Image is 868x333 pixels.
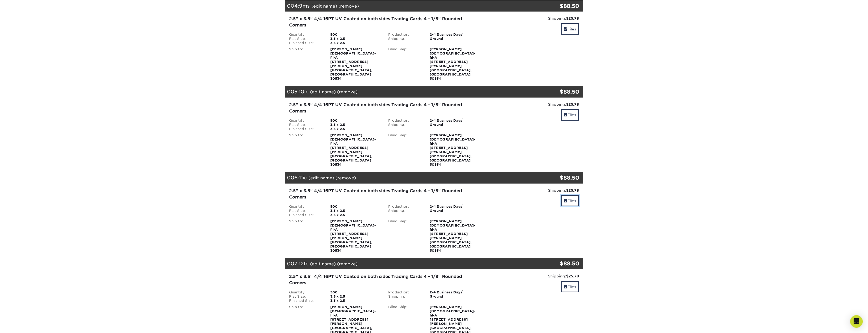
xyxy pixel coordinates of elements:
[299,89,308,94] span: 10ic
[384,37,426,41] div: Shipping:
[285,47,327,81] div: Ship to:
[326,205,384,209] div: 500
[534,260,579,267] div: $88.50
[289,16,480,28] div: 2.5" x 3.5" 4/4 16PT UV Coated on both sides Trading Cards 4 - 1/8" Rounded Corners
[289,188,480,200] div: 2.5" x 3.5" 4/4 16PT UV Coated on both sides Trading Cards 4 - 1/8" Rounded Corners
[330,47,376,80] strong: [PERSON_NAME] [DEMOGRAPHIC_DATA]-fil-A [STREET_ADDRESS][PERSON_NAME] [GEOGRAPHIC_DATA], [GEOGRAPH...
[566,274,579,278] strong: $25.78
[285,219,327,253] div: Ship to:
[564,27,567,31] span: files
[384,219,426,253] div: Blind Ship:
[384,290,426,294] div: Production:
[330,133,376,166] strong: [PERSON_NAME] [DEMOGRAPHIC_DATA]-fil-A [STREET_ADDRESS][PERSON_NAME] [GEOGRAPHIC_DATA], [GEOGRAPH...
[384,33,426,37] div: Production:
[488,102,579,107] div: Shipping:
[384,294,426,299] div: Shipping:
[311,4,337,9] a: (edit name)
[310,89,336,94] a: (edit name)
[285,294,327,299] div: Flat Size:
[426,123,484,127] div: Ground
[426,290,484,294] div: 2-4 Business Days
[299,175,307,180] span: 11ic
[285,213,327,217] div: Finished Size:
[1,317,45,331] iframe: Google Customer Reviews
[430,133,475,166] strong: [PERSON_NAME] [DEMOGRAPHIC_DATA]-fil-A [STREET_ADDRESS][PERSON_NAME] [GEOGRAPHIC_DATA], [GEOGRAPH...
[326,213,384,217] div: 3.5 x 2.5
[337,89,358,94] a: (remove)
[285,33,327,37] div: Quantity:
[384,133,426,167] div: Blind Ship:
[326,294,384,299] div: 3.5 x 2.5
[285,209,327,213] div: Flat Size:
[326,290,384,294] div: 500
[426,37,484,41] div: Ground
[566,16,579,20] strong: $25.78
[561,195,579,206] a: Files
[289,102,480,114] div: 2.5" x 3.5" 4/4 16PT UV Coated on both sides Trading Cards 4 - 1/8" Rounded Corners
[488,188,579,193] div: Shipping:
[430,47,475,80] strong: [PERSON_NAME] [DEMOGRAPHIC_DATA]-fil-A [STREET_ADDRESS][PERSON_NAME] [GEOGRAPHIC_DATA], [GEOGRAPH...
[285,205,327,209] div: Quantity:
[336,175,356,180] a: (remove)
[285,172,534,184] div: 006:
[289,273,480,286] div: 2.5" x 3.5" 4/4 16PT UV Coated on both sides Trading Cards 4 - 1/8" Rounded Corners
[326,127,384,131] div: 3.5 x 2.5
[285,133,327,167] div: Ship to:
[326,37,384,41] div: 3.5 x 2.5
[426,294,484,299] div: Ground
[534,174,579,182] div: $88.50
[566,102,579,106] strong: $25.78
[310,261,336,266] a: (edit name)
[326,299,384,303] div: 3.5 x 2.5
[326,119,384,123] div: 500
[285,86,534,98] div: 005:
[384,205,426,209] div: Production:
[326,41,384,45] div: 3.5 x 2.5
[534,88,579,96] div: $88.50
[308,175,334,180] a: (edit name)
[285,290,327,294] div: Quantity:
[561,23,579,35] a: Files
[285,119,327,123] div: Quantity:
[566,188,579,192] strong: $25.78
[561,281,579,292] a: Files
[384,119,426,123] div: Production:
[326,33,384,37] div: 500
[299,3,310,9] span: 9ms
[285,123,327,127] div: Flat Size:
[426,209,484,213] div: Ground
[285,37,327,41] div: Flat Size:
[299,261,308,266] span: 12fc
[488,273,579,279] div: Shipping:
[326,209,384,213] div: 3.5 x 2.5
[561,109,579,120] a: Files
[564,199,567,203] span: files
[384,47,426,81] div: Blind Ship:
[285,127,327,131] div: Finished Size:
[285,41,327,45] div: Finished Size:
[534,2,579,10] div: $88.50
[564,285,567,289] span: files
[426,205,484,209] div: 2-4 Business Days
[384,123,426,127] div: Shipping:
[426,119,484,123] div: 2-4 Business Days
[564,113,567,117] span: files
[326,123,384,127] div: 3.5 x 2.5
[285,0,534,12] div: 004:
[330,219,376,253] strong: [PERSON_NAME] [DEMOGRAPHIC_DATA]-fil-A [STREET_ADDRESS][PERSON_NAME] [GEOGRAPHIC_DATA], [GEOGRAPH...
[384,209,426,213] div: Shipping:
[285,299,327,303] div: Finished Size:
[285,258,534,270] div: 007:
[337,261,358,266] a: (remove)
[426,33,484,37] div: 2-4 Business Days
[338,4,359,9] a: (remove)
[430,219,475,253] strong: [PERSON_NAME] [DEMOGRAPHIC_DATA]-fil-A [STREET_ADDRESS][PERSON_NAME] [GEOGRAPHIC_DATA], [GEOGRAPH...
[488,16,579,21] div: Shipping:
[850,315,863,328] div: Open Intercom Messenger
